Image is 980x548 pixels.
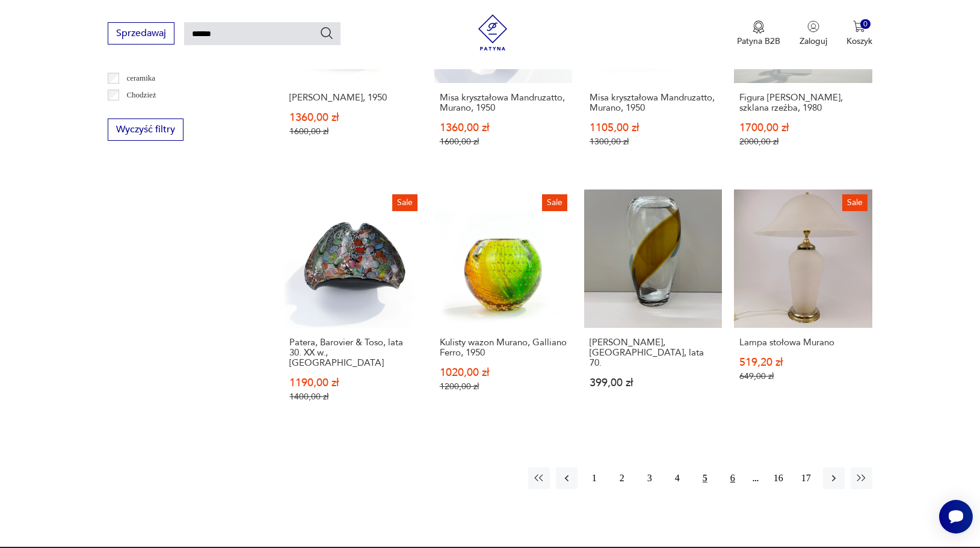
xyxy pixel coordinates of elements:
p: Patyna B2B [737,35,780,47]
iframe: Smartsupp widget button [939,500,973,534]
p: 2000,00 zł [739,137,866,147]
p: 1600,00 zł [289,126,416,137]
h3: Figura [PERSON_NAME], szklana rzeźba, 1980 [739,93,866,113]
button: Szukaj [319,26,334,40]
button: Patyna B2B [737,20,780,47]
button: 0Koszyk [846,20,872,47]
h3: Patera, Barovier & Toso, lata 30. XX w., [GEOGRAPHIC_DATA] [289,337,416,368]
img: Ikonka użytkownika [807,20,819,32]
p: 1300,00 zł [590,137,717,147]
button: 2 [611,467,633,489]
p: 399,00 zł [590,378,717,388]
p: 1200,00 zł [440,381,567,392]
img: Ikona medalu [753,20,765,34]
p: 1360,00 zł [289,112,416,123]
button: Zaloguj [800,20,827,47]
p: 1190,00 zł [289,378,416,388]
p: 1020,00 zł [440,368,567,378]
p: 519,20 zł [739,357,866,368]
p: 649,00 zł [739,371,866,381]
h3: [PERSON_NAME], [GEOGRAPHIC_DATA], lata 70. [590,337,717,368]
a: Sprzedawaj [108,30,174,38]
p: 1600,00 zł [440,137,567,147]
a: Wazon Murano, Włochy, lata 70.[PERSON_NAME], [GEOGRAPHIC_DATA], lata 70.399,00 zł [584,189,722,425]
div: 0 [860,19,871,29]
p: Chodzież [126,88,156,102]
p: Ćmielów [126,105,155,119]
img: Ikona koszyka [853,20,865,32]
h3: Misa kryształowa Mandruzatto, Murano, 1950 [590,93,717,113]
button: Wyczyść filtry [108,119,183,141]
p: 1360,00 zł [440,123,567,133]
a: Ikona medaluPatyna B2B [737,20,780,47]
h3: Kulisty wazon Murano, Galliano Ferro, 1950 [440,337,567,358]
button: 1 [584,467,605,489]
p: 1700,00 zł [739,123,866,133]
a: SaleKulisty wazon Murano, Galliano Ferro, 1950Kulisty wazon Murano, Galliano Ferro, 19501020,00 z... [434,189,572,425]
p: 1400,00 zł [289,392,416,402]
button: 3 [639,467,661,489]
p: Zaloguj [800,35,827,47]
button: 6 [722,467,744,489]
a: SalePatera, Barovier & Toso, lata 30. XX w., MuranoPatera, Barovier & Toso, lata 30. XX w., [GEOG... [284,189,422,425]
button: 16 [768,467,789,489]
h3: [PERSON_NAME], 1950 [289,93,416,103]
button: 17 [795,467,817,489]
button: Sprzedawaj [108,22,174,45]
button: 5 [694,467,716,489]
h3: Lampa stołowa Murano [739,337,866,348]
button: 4 [667,467,688,489]
a: SaleLampa stołowa MuranoLampa stołowa Murano519,20 zł649,00 zł [734,189,872,425]
p: ceramika [126,72,155,85]
p: 1105,00 zł [590,123,717,133]
img: Patyna - sklep z meblami i dekoracjami vintage [475,14,511,51]
h3: Misa kryształowa Mandruzatto, Murano, 1950 [440,93,567,113]
p: Koszyk [846,35,872,47]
